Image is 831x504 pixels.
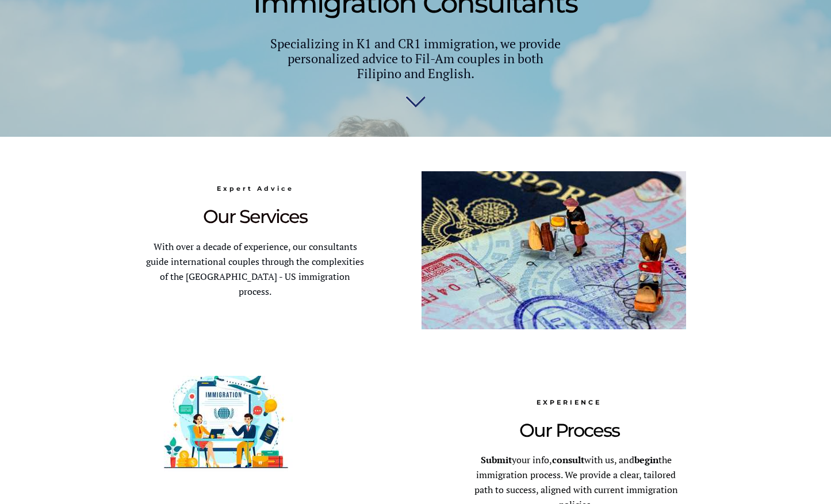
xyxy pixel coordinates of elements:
[519,419,619,441] span: Our Process
[634,453,658,466] strong: begin
[203,205,307,228] span: Our Services
[537,398,602,406] span: EXPERIENCE
[481,453,512,466] strong: Submit
[552,453,584,466] strong: consult
[217,184,294,193] span: Expert Advice
[270,35,561,82] span: Specializing in K1 and CR1 immigration, we provide personalized advice to Fil-Am couples in both ...
[146,240,364,298] span: With over a decade of experience, our consultants guide international couples through the complex...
